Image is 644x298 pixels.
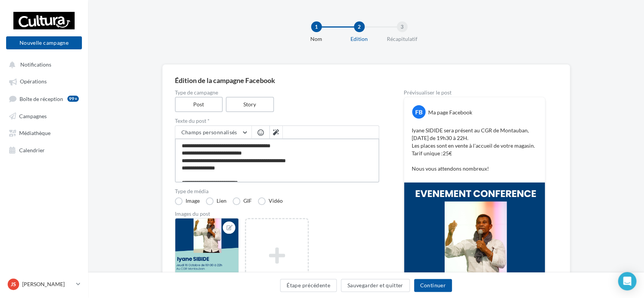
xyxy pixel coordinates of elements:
[175,189,379,194] label: Type de média
[5,57,80,71] button: Notifications
[5,143,83,156] a: Calendrier
[206,197,227,205] label: Lien
[292,35,341,43] div: Nom
[175,118,379,124] label: Texte du post *
[412,105,426,119] div: FB
[175,90,379,95] label: Type de campagne
[20,61,51,68] span: Notifications
[5,125,83,139] a: Médiathèque
[175,211,379,217] div: Images du post
[341,279,410,292] button: Sauvegarder et quitter
[175,197,200,205] label: Image
[618,272,636,290] div: Open Intercom Messenger
[233,197,252,205] label: GIF
[5,74,83,88] a: Opérations
[6,36,82,49] button: Nouvelle campagne
[404,90,545,95] div: Prévisualiser le post
[311,21,322,32] div: 1
[175,97,223,112] label: Post
[5,109,83,122] a: Campagnes
[6,277,82,291] a: JS [PERSON_NAME]
[19,112,47,119] span: Campagnes
[335,35,384,43] div: Edition
[412,127,537,173] p: Iyane SIDIDE sera présent au CGR de Montauban, [DATE] de 19h30 à 22H. Les places sont en vente à ...
[354,21,365,32] div: 2
[181,129,237,135] span: Champs personnalisés
[20,78,47,85] span: Opérations
[5,91,83,106] a: Boîte de réception99+
[67,96,79,102] div: 99+
[19,147,45,153] span: Calendrier
[20,95,63,102] span: Boîte de réception
[280,279,337,292] button: Étape précédente
[19,130,51,136] span: Médiathèque
[22,280,73,288] p: [PERSON_NAME]
[378,35,427,43] div: Récapitulatif
[428,109,472,116] div: Ma page Facebook
[226,97,274,112] label: Story
[175,126,251,139] button: Champs personnalisés
[397,21,408,32] div: 3
[414,279,452,292] button: Continuer
[258,197,283,205] label: Vidéo
[175,77,558,84] div: Édition de la campagne Facebook
[11,280,16,288] span: JS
